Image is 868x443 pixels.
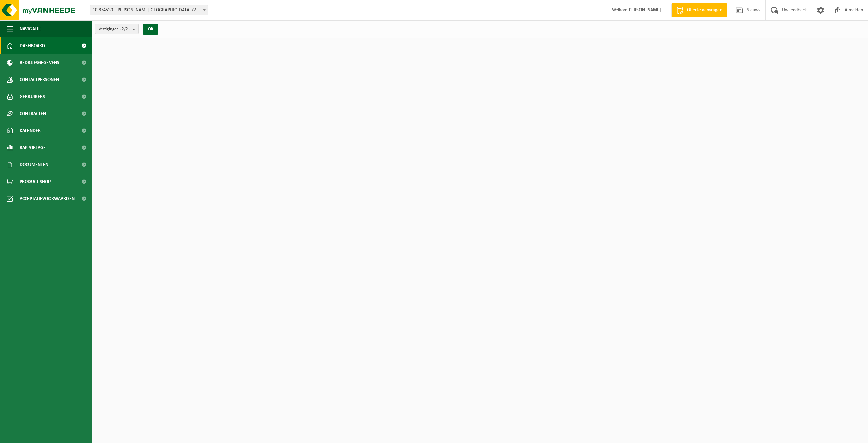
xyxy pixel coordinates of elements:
count: (2/2) [120,27,130,31]
span: Gebruikers [20,88,45,105]
span: Vestigingen [99,24,130,34]
button: Vestigingen(2/2) [95,24,139,34]
span: Dashboard [20,37,45,54]
span: Contactpersonen [20,71,59,88]
span: Contracten [20,105,46,122]
button: OK [143,24,158,35]
span: Offerte aanvragen [685,7,724,14]
span: Product Shop [20,173,51,190]
span: Rapportage [20,139,46,156]
span: Documenten [20,156,48,173]
span: Bedrijfsgegevens [20,54,59,71]
span: Navigatie [20,20,41,37]
a: Offerte aanvragen [671,3,727,17]
span: Kalender [20,122,41,139]
span: 10-874530 - OSCAR ROMERO COLLEGE /VBS LEBBEKE DORP - LEBBEKE [90,5,208,15]
span: 10-874530 - OSCAR ROMERO COLLEGE /VBS LEBBEKE DORP - LEBBEKE [90,5,208,15]
span: Acceptatievoorwaarden [20,190,75,207]
strong: [PERSON_NAME] [627,7,661,13]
